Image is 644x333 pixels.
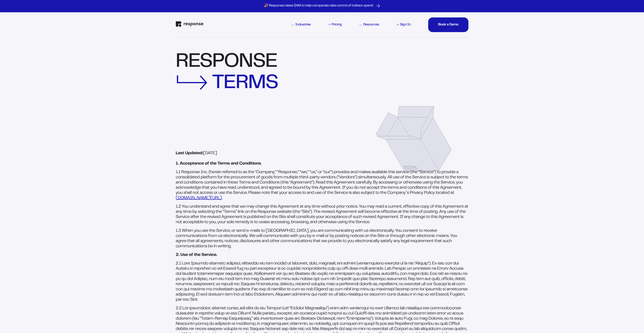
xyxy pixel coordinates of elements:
div: response [176,51,298,94]
p: [DATE] [176,151,468,156]
a: Response Home [176,21,203,28]
a: Sign In [396,22,411,27]
img: Response Logo [176,21,203,27]
div: terms [212,74,278,93]
button: Book a DemoBook a DemoBook a DemoBook a DemoBook a DemoBook a DemoBook a Demo [428,17,468,32]
li: Lore Ipsumdo sitametc adipisci, elitseddo eiu tem incidid ut laboreet, dolo, magnaali, eni admini... [176,261,468,302]
li: You understand and agree that we may change this Agreement at any time without prior notice. You ... [176,204,468,225]
a: Pricing [327,22,343,27]
div: Industries [291,23,311,26]
li: Response Inc. (herein referred to as the “Company,” “Response,” “we,” “us,” or “our”) provides an... [176,170,468,201]
a: [DOMAIN_NAME][URL] [176,196,222,200]
li: When you use the Service, or send e-mails to [GEOGRAPHIC_DATA], you are communicating with us ele... [176,228,468,249]
div: Pricing [332,23,342,26]
div: Sign In [400,23,411,26]
p: 🎉 Response raises $4M to help companies take control of indirect spend [264,4,373,8]
b: Use of the Service. [180,253,217,257]
b: Last Updated: [176,151,203,155]
div: Book a Demo [438,23,458,26]
b: Acceptance of the Terms and Conditions. [180,162,262,165]
div: Resources [359,23,379,26]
